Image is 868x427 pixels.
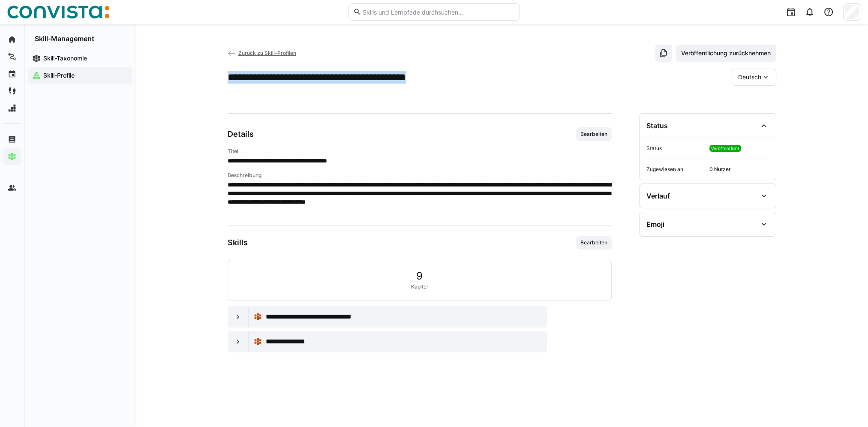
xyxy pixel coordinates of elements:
span: Kapitel [411,283,428,290]
span: 9 [416,271,423,282]
span: Status [646,145,706,152]
div: Verlauf [646,192,670,200]
span: Bearbeiten [580,131,608,138]
input: Skills und Lernpfade durchsuchen… [361,8,515,16]
span: Zugewiesen an [646,166,706,173]
span: Deutsch [738,73,761,81]
h4: Titel [228,148,612,155]
button: Bearbeiten [576,236,612,250]
h3: Skills [228,238,248,247]
button: Bearbeiten [576,127,612,141]
span: Veröffentlichung zurücknehmen [680,49,772,57]
h3: Details [228,129,254,139]
a: Zurück zu Skill-Profilen [228,50,296,56]
div: Emoji [646,220,664,229]
h4: Beschreibung [228,172,612,179]
button: Veröffentlichung zurücknehmen [676,45,776,62]
span: Veröffentlicht [711,146,739,151]
span: Bearbeiten [580,239,608,246]
div: Status [646,121,668,130]
span: 0 Nutzer [709,166,769,173]
span: Zurück zu Skill-Profilen [238,50,296,56]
